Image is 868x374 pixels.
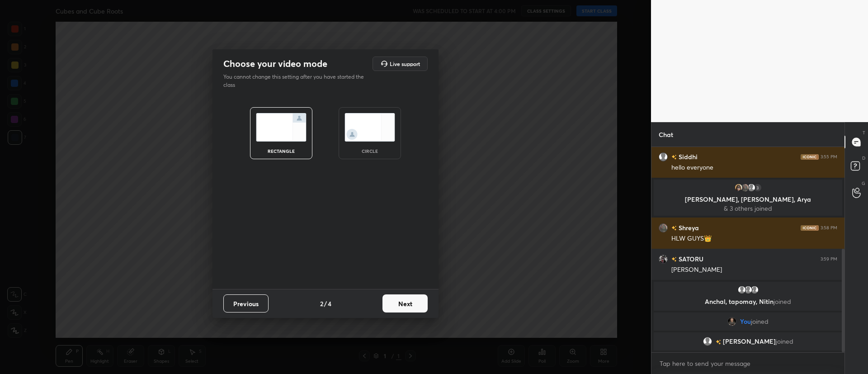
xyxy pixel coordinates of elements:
[651,123,680,147] p: Chat
[744,285,753,294] img: default.png
[382,294,428,312] button: Next
[328,299,331,308] h4: 4
[727,317,736,326] img: b3e4e51995004b83a0d73bfb59d35441.jpg
[223,294,269,312] button: Previous
[671,234,837,243] div: HLW GUYS👑
[659,255,668,264] img: 9a776951a8b74d6fad206cecfb3af057.jpg
[390,61,420,66] h5: Live support
[256,113,307,142] img: normalScreenIcon.ae25ed63.svg
[659,205,837,212] p: & 3 others joined
[671,265,837,275] div: [PERSON_NAME]
[734,183,743,192] img: f992c0472c424b0bacc1f9d5ee1f1552.jpg
[223,58,327,70] h2: Choose your video mode
[344,113,395,142] img: circleScreenIcon.acc0effb.svg
[741,183,750,192] img: 43f9439cd9b342d19deb4b18f269de83.jpg
[223,73,370,89] p: You cannot change this setting after you have started the class
[671,226,677,231] img: no-rating-badge.077c3623.svg
[737,285,746,294] img: default.png
[747,183,756,192] img: default.png
[753,183,762,192] div: 3
[703,337,712,346] img: default.png
[671,163,837,172] div: hello everyone
[740,318,751,325] span: You
[862,155,865,161] p: D
[750,285,759,294] img: default.png
[862,180,865,187] p: G
[776,338,793,345] span: joined
[659,152,668,161] img: default.png
[324,299,327,308] h4: /
[821,225,837,231] div: 3:58 PM
[821,154,837,160] div: 3:55 PM
[774,297,791,306] span: joined
[320,299,323,308] h4: 2
[659,298,837,305] p: Anchal, tapomay, Nitin
[677,152,698,161] h6: Siddhi
[651,147,844,352] div: grid
[352,149,388,153] div: circle
[677,223,699,232] h6: Shreya
[659,196,837,203] p: [PERSON_NAME], [PERSON_NAME], Arya
[751,318,769,325] span: joined
[716,340,721,345] img: no-rating-badge.077c3623.svg
[821,256,837,262] div: 3:59 PM
[801,154,819,160] img: iconic-dark.1390631f.png
[671,155,677,160] img: no-rating-badge.077c3623.svg
[723,338,776,345] span: [PERSON_NAME]
[677,254,703,264] h6: SATORU
[863,129,865,136] p: T
[659,223,668,232] img: 43f9439cd9b342d19deb4b18f269de83.jpg
[671,257,677,262] img: no-rating-badge.077c3623.svg
[263,149,299,153] div: rectangle
[801,225,819,231] img: iconic-dark.1390631f.png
